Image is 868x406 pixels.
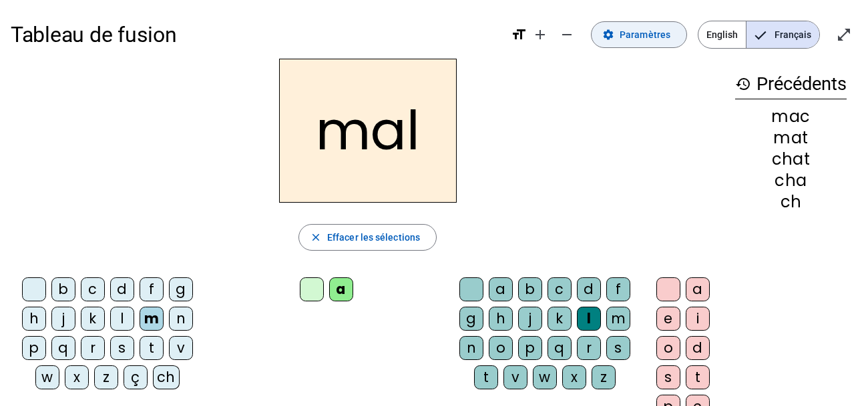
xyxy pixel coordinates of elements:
[735,173,847,189] div: cha
[51,277,75,301] div: b
[656,365,680,389] div: s
[602,29,614,41] mat-icon: settings
[527,21,554,48] button: Augmenter la taille de la police
[81,277,105,301] div: c
[577,277,601,301] div: d
[459,307,483,331] div: g
[746,21,819,48] span: Français
[606,277,630,301] div: f
[656,307,680,331] div: e
[489,277,513,301] div: a
[735,109,847,125] div: mac
[686,307,710,331] div: i
[548,336,572,360] div: q
[310,231,322,243] mat-icon: close
[169,336,193,360] div: v
[94,365,118,389] div: z
[22,307,46,331] div: h
[606,336,630,360] div: s
[35,365,59,389] div: w
[110,336,134,360] div: s
[22,336,46,360] div: p
[698,21,746,48] span: English
[562,365,586,389] div: x
[548,277,572,301] div: c
[577,307,601,331] div: l
[110,277,134,301] div: d
[511,27,527,43] mat-icon: format_size
[735,151,847,167] div: chat
[518,336,542,360] div: p
[140,307,164,331] div: m
[620,27,670,43] span: Paramètres
[559,27,575,43] mat-icon: remove
[124,365,148,389] div: ç
[518,307,542,331] div: j
[836,27,852,43] mat-icon: open_in_full
[169,307,193,331] div: n
[735,130,847,146] div: mat
[65,365,89,389] div: x
[591,21,687,48] button: Paramètres
[51,307,75,331] div: j
[489,307,513,331] div: h
[656,336,680,360] div: o
[735,194,847,210] div: ch
[518,277,542,301] div: b
[735,69,847,99] h3: Précédents
[532,27,548,43] mat-icon: add
[577,336,601,360] div: r
[533,365,557,389] div: w
[474,365,498,389] div: t
[554,21,580,48] button: Diminuer la taille de la police
[698,21,820,49] mat-button-toggle-group: Language selection
[153,365,180,389] div: ch
[140,277,164,301] div: f
[686,277,710,301] div: a
[279,59,457,203] h2: mal
[459,336,483,360] div: n
[327,229,420,245] span: Effacer les sélections
[503,365,527,389] div: v
[686,336,710,360] div: d
[51,336,75,360] div: q
[831,21,857,48] button: Entrer en plein écran
[329,277,353,301] div: a
[489,336,513,360] div: o
[110,307,134,331] div: l
[592,365,616,389] div: z
[548,307,572,331] div: k
[81,336,105,360] div: r
[298,224,437,251] button: Effacer les sélections
[11,13,500,56] h1: Tableau de fusion
[606,307,630,331] div: m
[735,76,751,92] mat-icon: history
[686,365,710,389] div: t
[140,336,164,360] div: t
[81,307,105,331] div: k
[169,277,193,301] div: g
